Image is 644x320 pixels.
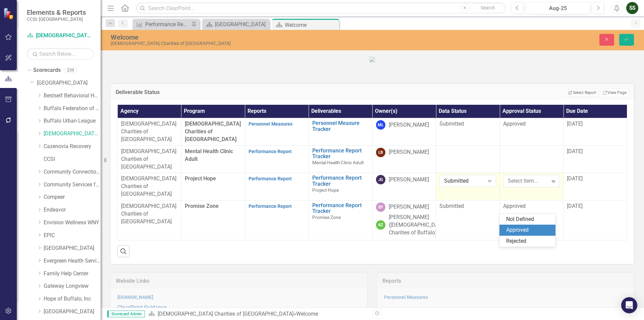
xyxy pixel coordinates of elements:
div: [PERSON_NAME] ([DEMOGRAPHIC_DATA] Charities of Buffalo) [389,214,446,237]
div: Submitted [444,177,484,185]
div: Aug-25 [528,4,588,12]
a: [GEOGRAPHIC_DATA] [204,20,268,29]
button: SS [626,2,638,14]
span: Submitted [439,121,464,127]
span: Approved [503,203,526,209]
a: Envision Wellness WNY [44,219,101,227]
a: Gateway Longview [44,282,101,290]
img: ClearPoint Strategy [3,7,15,19]
button: Select Report [566,89,598,96]
a: Community Services for Every1, Inc. [44,181,101,189]
h3: Deliverable Status [116,89,326,95]
div: ML [376,120,385,130]
div: Approved [506,226,551,234]
div: Welcome [285,21,337,29]
small: CCSI: [GEOGRAPHIC_DATA] [27,16,86,22]
span: Scorecard Admin [107,311,145,317]
a: Evergreen Health Services [44,257,101,265]
span: Mental Health Clinic Adult [185,148,233,162]
span: [DEMOGRAPHIC_DATA] Charities of [GEOGRAPHIC_DATA] [185,121,241,142]
a: [GEOGRAPHIC_DATA] [44,308,101,316]
a: Scorecards [33,66,61,74]
span: [DATE] [567,121,583,127]
a: Performance Report Tracker [312,148,369,159]
a: CCSI [44,155,101,163]
a: Family Help Center [44,270,101,278]
div: Welcome [296,311,318,317]
a: Compeer [44,193,101,201]
a: [DEMOGRAPHIC_DATA] Charities of [GEOGRAPHIC_DATA] [44,130,101,138]
div: [GEOGRAPHIC_DATA] [215,20,268,29]
div: [PERSON_NAME] [389,176,429,184]
div: Rejected [506,237,551,245]
a: View Page [600,88,629,97]
button: Aug-25 [526,2,590,14]
div: 239 [64,67,77,73]
div: EP [376,202,385,212]
a: Buffalo Urban League [44,117,101,125]
div: [DEMOGRAPHIC_DATA] Charities of [GEOGRAPHIC_DATA] [111,41,404,46]
p: [DEMOGRAPHIC_DATA] Charities of [GEOGRAPHIC_DATA] [121,202,178,226]
button: Search [471,3,504,13]
div: [PERSON_NAME] [389,121,429,129]
a: Personnel Measures [249,121,292,127]
a: Performance Report Tracker [312,202,369,214]
a: [DEMOGRAPHIC_DATA] Charities of [GEOGRAPHIC_DATA] [27,32,94,40]
span: Project Hope [185,175,216,182]
input: Search ClearPoint... [136,2,506,14]
div: » [148,310,367,318]
a: Performance Report [249,176,292,181]
span: Promise Zone [312,215,341,220]
a: Community Connections of [GEOGRAPHIC_DATA] [44,168,101,176]
p: [DEMOGRAPHIC_DATA] Charities of [GEOGRAPHIC_DATA] [121,175,178,198]
div: JG [376,175,385,184]
span: Search [481,5,495,10]
a: Performance Report [134,20,190,29]
div: Not Defined [506,216,551,223]
a: [GEOGRAPHIC_DATA] [44,244,101,252]
p: [DEMOGRAPHIC_DATA] Charities of [GEOGRAPHIC_DATA] [121,120,178,143]
span: [DATE] [567,175,583,182]
a: Hope of Buffalo, Inc [44,295,101,303]
input: Search Below... [27,48,94,60]
a: Cazenovia Recovery [44,143,101,150]
span: Project Hope [312,187,339,193]
span: Elements & Reports [27,8,86,16]
span: Approved [503,121,526,127]
a: Performance Report [249,149,292,154]
a: Buffalo Federation of Neighborhood Centers [44,105,101,112]
a: Endeavor [44,206,101,214]
a: [DEMOGRAPHIC_DATA] Charities of [GEOGRAPHIC_DATA] [158,311,293,317]
span: Mental Health Clinic Adult [312,160,364,165]
div: Welcome [111,34,404,41]
p: [DEMOGRAPHIC_DATA] Charities of [GEOGRAPHIC_DATA] [121,148,178,171]
div: Open Intercom Messenger [621,297,637,313]
div: [PERSON_NAME] [389,148,429,156]
a: EPIC [44,232,101,239]
a: [GEOGRAPHIC_DATA] [37,79,101,87]
div: KZ [376,220,385,230]
span: [DATE] [567,203,583,209]
span: Promise Zone [185,203,219,209]
a: Performance Report [249,203,292,209]
span: [DATE] [567,148,583,154]
div: [PERSON_NAME] [389,203,429,211]
div: Performance Report [145,20,190,29]
a: Personnel Measure Tracker [312,120,369,132]
a: Bestself Behavioral Health, Inc. [44,92,101,100]
div: LB [376,148,385,157]
span: Submitted [439,203,464,209]
a: Performance Report Tracker [312,175,369,187]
